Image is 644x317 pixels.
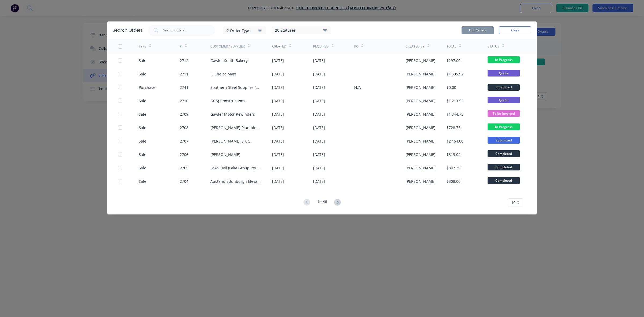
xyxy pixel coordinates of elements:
[313,111,325,117] div: [DATE]
[139,111,146,117] div: Sale
[272,165,284,171] div: [DATE]
[210,44,245,49] div: Customer / Supplier
[180,71,188,77] div: 2711
[488,164,520,170] span: Completed
[223,26,266,34] button: 2 Order Type
[139,125,146,130] div: Sale
[317,199,327,206] div: 1 of 46
[272,44,286,49] div: Created
[139,138,146,144] div: Sale
[272,111,284,117] div: [DATE]
[511,200,515,205] span: 10
[313,178,325,184] div: [DATE]
[447,165,460,171] div: $847.39
[272,27,330,33] div: 20 Statuses
[405,152,436,157] div: [PERSON_NAME]
[139,165,146,171] div: Sale
[210,125,261,130] div: [PERSON_NAME] Plumbing Gawler
[447,111,463,117] div: $1,344.75
[180,111,188,117] div: 2709
[488,137,520,144] span: Submitted
[227,27,263,33] div: 2 Order Type
[180,178,188,184] div: 2704
[447,138,463,144] div: $2,464.00
[313,71,325,77] div: [DATE]
[488,44,499,49] div: Status
[180,125,188,130] div: 2708
[180,85,188,90] div: 2741
[180,58,188,63] div: 2712
[405,71,436,77] div: [PERSON_NAME]
[139,58,146,63] div: Sale
[180,138,188,144] div: 2707
[210,152,240,157] div: [PERSON_NAME]
[180,44,182,49] div: #
[210,138,252,144] div: [PERSON_NAME] & CO.
[447,71,463,77] div: $1,605.92
[180,152,188,157] div: 2706
[139,85,155,90] div: Purchase
[272,152,284,157] div: [DATE]
[139,44,146,49] div: TYPE
[499,26,531,34] button: Close
[447,178,460,184] div: $308.00
[447,58,460,63] div: $297.00
[162,28,207,33] input: Search orders...
[313,152,325,157] div: [DATE]
[405,58,436,63] div: [PERSON_NAME]
[354,85,361,90] div: N/A
[488,56,520,63] span: In Progress
[405,44,425,49] div: Created By
[447,85,456,90] div: $0.00
[447,98,463,104] div: $1,213.52
[354,44,358,49] div: PO
[210,165,261,171] div: Laka Civil (Laka Group Pty Ltd T/as)
[210,111,255,117] div: Gawler Motor Rewinders
[180,165,188,171] div: 2705
[139,71,146,77] div: Sale
[313,138,325,144] div: [DATE]
[139,178,146,184] div: Sale
[405,125,436,130] div: [PERSON_NAME]
[180,98,188,104] div: 2710
[210,71,236,77] div: JL Choice Mart
[313,44,329,49] div: Required
[272,71,284,77] div: [DATE]
[405,165,436,171] div: [PERSON_NAME]
[210,98,245,104] div: GC&J Constructions
[447,152,460,157] div: $313.04
[272,138,284,144] div: [DATE]
[405,178,436,184] div: [PERSON_NAME]
[139,98,146,104] div: Sale
[488,110,520,117] span: To be Invoiced
[210,85,261,90] div: Southern Steel Supplies (Adsteel Brokers T/as)
[488,84,520,91] div: Submitted
[272,58,284,63] div: [DATE]
[313,58,325,63] div: [DATE]
[405,111,436,117] div: [PERSON_NAME]
[113,27,143,34] div: Search Orders
[313,98,325,104] div: [DATE]
[488,177,520,184] span: Completed
[462,26,494,34] button: Link Orders
[272,98,284,104] div: [DATE]
[488,70,520,76] span: Quote
[488,150,520,157] span: Completed
[272,85,284,90] div: [DATE]
[210,58,248,63] div: Gawler South Bakery
[272,178,284,184] div: [DATE]
[488,123,520,130] span: In Progress
[447,44,456,49] div: Total
[139,152,146,157] div: Sale
[272,125,284,130] div: [DATE]
[488,97,520,103] span: Quote
[405,98,436,104] div: [PERSON_NAME]
[447,125,460,130] div: $728.75
[313,165,325,171] div: [DATE]
[405,85,436,90] div: [PERSON_NAME]
[313,85,325,90] div: [DATE]
[313,125,325,130] div: [DATE]
[405,138,436,144] div: [PERSON_NAME]
[210,178,261,184] div: Austand Edunburgh Elevators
